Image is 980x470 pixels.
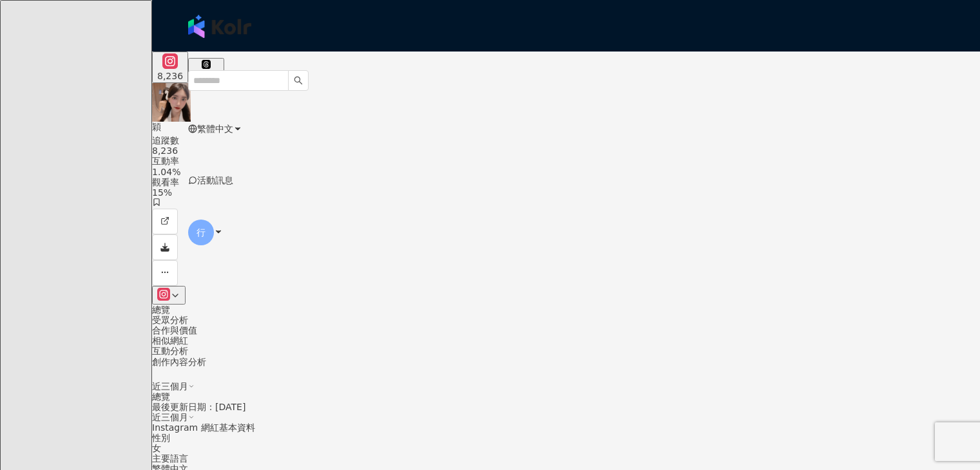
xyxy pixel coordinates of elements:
div: 主要語言 [152,453,980,464]
div: 總覽 [152,305,980,315]
div: 受眾分析 [152,315,980,325]
span: search [294,76,303,85]
div: 穎 [152,122,161,132]
div: 觀看率 [152,177,980,187]
div: 近三個月 [152,412,980,422]
button: 8,236 [152,52,188,83]
span: 15% [152,187,172,198]
div: 互動分析 [152,346,980,356]
img: KOL Avatar [152,83,191,122]
img: logo [188,15,251,38]
div: 相似網紅 [152,335,980,346]
span: 1.04% [152,167,180,177]
div: 互動率 [152,156,980,166]
div: 創作內容分析 [152,357,980,367]
div: 總覽 [152,391,980,402]
div: 女 [152,443,980,453]
div: 近三個月 [152,381,195,391]
div: 追蹤數 [152,135,980,146]
span: 8,236 [152,146,178,156]
div: 最後更新日期：[DATE] [152,402,980,412]
span: 行 [197,225,206,240]
span: 活動訊息 [197,175,233,185]
div: 性別 [152,433,980,443]
div: 8,236 [157,71,183,81]
button: 2,985 [188,58,224,83]
div: 合作與價值 [152,325,980,335]
div: Instagram 網紅基本資料 [152,422,980,433]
